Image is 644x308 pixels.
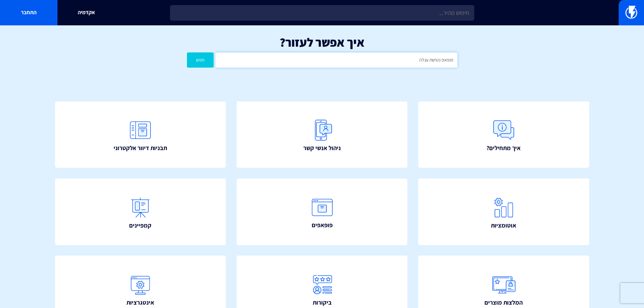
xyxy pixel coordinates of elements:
span: ניהול אנשי קשר [303,144,341,152]
span: איך מתחילים? [486,144,521,152]
a: תבניות דיוור אלקטרוני [55,101,226,168]
a: אוטומציות [418,179,589,245]
a: פופאפים [237,179,408,245]
input: חיפוש [215,52,457,68]
span: תבניות דיוור אלקטרוני [114,144,167,152]
input: חיפוש מהיר... [170,5,474,21]
span: אוטומציות [491,221,516,230]
span: קמפיינים [129,221,151,230]
span: פופאפים [312,221,333,230]
button: חפש [187,52,214,68]
a: קמפיינים [55,179,226,245]
span: המלצות מוצרים [484,298,523,307]
span: אינטגרציות [126,298,154,307]
a: איך מתחילים? [418,101,589,168]
span: ביקורות [313,298,332,307]
a: ניהול אנשי קשר [237,101,408,168]
h1: איך אפשר לעזור? [10,35,634,49]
